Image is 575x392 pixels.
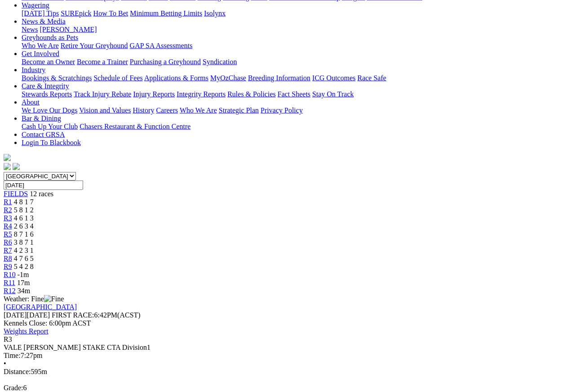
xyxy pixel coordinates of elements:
span: 4 2 3 1 [14,247,34,254]
a: Fact Sheets [278,90,310,98]
a: Minimum Betting Limits [130,9,202,17]
a: R5 [4,230,12,238]
a: Race Safe [357,74,386,82]
div: VALE [PERSON_NAME] STAKE CTA Division1 [4,344,571,352]
a: GAP SA Assessments [130,42,193,49]
a: [PERSON_NAME] [40,26,97,33]
a: Retire Your Greyhound [61,42,128,49]
a: FIELDS [4,190,28,198]
a: MyOzChase [210,74,246,82]
div: 595m [4,368,571,376]
a: Track Injury Rebate [74,90,131,98]
span: [DATE] [4,311,27,319]
span: Distance: [4,368,31,375]
a: Chasers Restaurant & Function Centre [80,123,190,130]
a: Wagering [22,1,49,9]
a: Industry [22,66,45,74]
a: Become an Owner [22,58,75,66]
div: Care & Integrity [22,90,571,98]
a: How To Bet [93,9,128,17]
div: Wagering [22,9,571,18]
a: Breeding Information [248,74,310,82]
a: News & Media [22,18,66,25]
a: Syndication [203,58,237,66]
a: ICG Outcomes [312,74,355,82]
a: Weights Report [4,327,49,335]
span: 6:42PM(ACST) [52,311,141,319]
a: Become a Trainer [77,58,128,66]
a: Who We Are [180,106,217,114]
a: Contact GRSA [22,131,65,138]
span: Grade: [4,384,23,392]
div: 7:27pm [4,352,571,360]
a: R11 [4,279,15,286]
span: 8 7 1 6 [14,230,34,238]
a: Injury Reports [133,90,175,98]
a: Schedule of Fees [93,74,142,82]
span: 2 6 3 4 [14,222,34,230]
span: FIRST RACE: [52,311,94,319]
div: Industry [22,74,571,82]
span: 5 8 1 2 [14,206,34,214]
span: 3 8 7 1 [14,238,34,246]
a: R3 [4,214,12,222]
span: 4 8 1 7 [14,198,34,206]
a: R10 [4,271,16,278]
a: Bookings & Scratchings [22,74,92,82]
a: News [22,26,38,33]
a: Who We Are [22,42,59,49]
span: Weather: Fine [4,295,64,303]
a: Rules & Policies [227,90,276,98]
a: R4 [4,222,12,230]
a: R9 [4,263,12,270]
div: Get Involved [22,58,571,66]
a: Strategic Plan [219,106,259,114]
span: 17m [17,279,30,286]
span: [DATE] [4,311,50,319]
a: Vision and Values [79,106,131,114]
span: Time: [4,352,21,359]
span: • [4,360,6,367]
div: 6 [4,384,571,392]
a: Bar & Dining [22,115,61,122]
a: R12 [4,287,16,295]
a: Applications & Forms [144,74,208,82]
img: facebook.svg [4,163,11,170]
a: R1 [4,198,12,206]
a: Isolynx [204,9,226,17]
span: 5 4 2 8 [14,263,34,270]
a: R6 [4,238,12,246]
input: Select date [4,181,83,190]
div: Bar & Dining [22,123,571,131]
div: News & Media [22,26,571,34]
span: 34m [18,287,30,295]
a: R2 [4,206,12,214]
span: 12 races [30,190,53,198]
span: R7 [4,247,12,254]
span: 4 7 6 5 [14,255,34,262]
div: About [22,106,571,115]
a: Stewards Reports [22,90,72,98]
span: R8 [4,255,12,262]
a: We Love Our Dogs [22,106,77,114]
a: History [133,106,154,114]
span: R3 [4,335,12,343]
a: Privacy Policy [261,106,303,114]
img: Fine [44,295,64,303]
a: Stay On Track [312,90,354,98]
a: Purchasing a Greyhound [130,58,201,66]
a: Careers [156,106,178,114]
a: [GEOGRAPHIC_DATA] [4,303,77,311]
span: -1m [18,271,29,278]
a: Greyhounds as Pets [22,34,78,41]
span: 4 6 1 3 [14,214,34,222]
div: Greyhounds as Pets [22,42,571,50]
a: SUREpick [61,9,91,17]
